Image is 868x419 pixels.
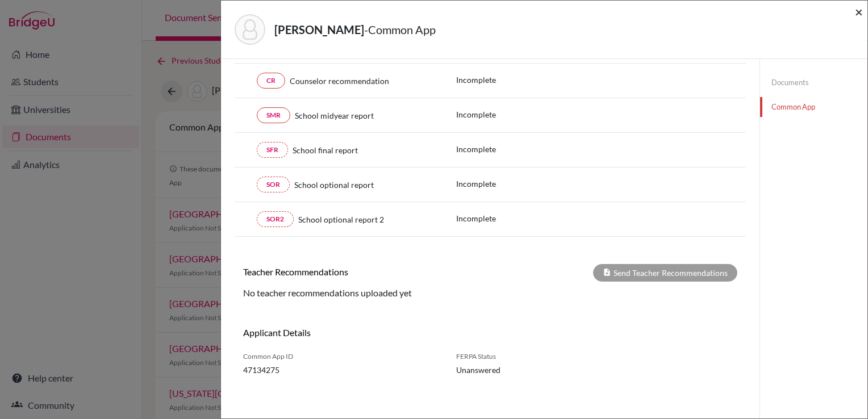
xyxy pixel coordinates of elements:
[298,213,384,225] span: School optional report 2
[456,178,573,190] p: Incomplete
[257,211,294,227] a: SOR2
[257,142,288,158] a: SFR
[257,177,290,192] a: SOR
[456,351,567,362] span: FERPA Status
[760,97,867,117] a: Common App
[257,107,290,123] a: SMR
[290,75,389,87] span: Counselor recommendation
[274,23,364,36] strong: [PERSON_NAME]
[243,364,439,376] span: 47134275
[293,144,358,156] span: School final report
[257,73,285,89] a: CR
[593,264,737,282] div: Send Teacher Recommendations
[364,23,436,36] span: - Common App
[243,351,439,362] span: Common App ID
[235,266,490,277] h6: Teacher Recommendations
[456,364,567,376] span: Unanswered
[456,212,573,224] p: Incomplete
[760,73,867,93] a: Documents
[295,110,374,121] span: School midyear report
[235,286,746,300] div: No teacher recommendations uploaded yet
[855,5,863,19] button: Close
[456,74,573,86] p: Incomplete
[294,179,374,191] span: School optional report
[243,327,482,338] h6: Applicant Details
[456,143,573,155] p: Incomplete
[855,3,863,20] span: ×
[456,108,573,120] p: Incomplete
